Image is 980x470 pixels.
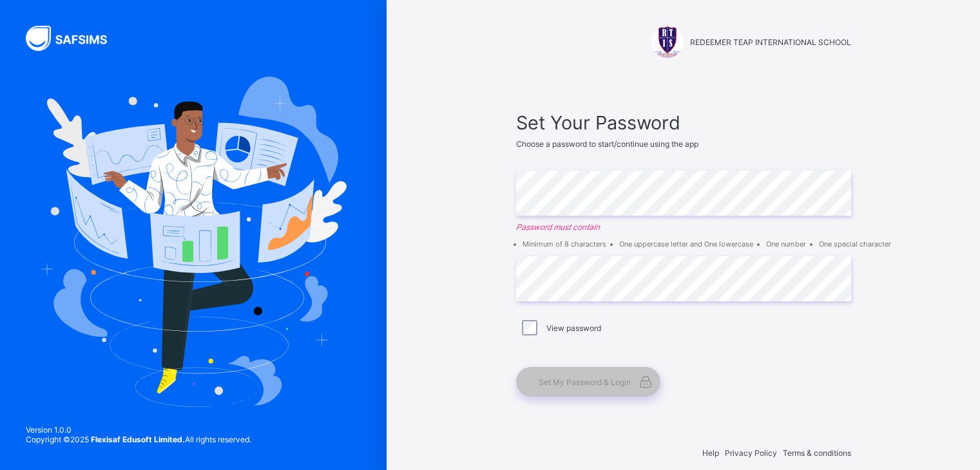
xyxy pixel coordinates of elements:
[702,448,719,458] span: Help
[516,222,851,232] em: Password must contain
[26,425,251,435] span: Version 1.0.0
[40,77,347,406] img: Hero Image
[546,323,601,333] label: View password
[516,139,698,149] span: Choose a password to start/continue using the app
[26,26,122,51] img: SAFSIMS Logo
[819,240,891,249] li: One special character
[783,448,851,458] span: Terms & conditions
[766,240,806,249] li: One number
[26,435,251,444] span: Copyright © 2025 All rights reserved.
[619,240,753,249] li: One uppercase letter and One lowercase
[539,377,631,387] span: Set My Password & Login
[725,448,777,458] span: Privacy Policy
[651,26,684,58] img: REDEEMER TEAP INTERNATIONAL SCHOOL
[91,435,185,444] strong: Flexisaf Edusoft Limited.
[516,111,851,134] span: Set Your Password
[690,37,851,47] span: REDEEMER TEAP INTERNATIONAL SCHOOL
[523,240,606,249] li: Minimum of 8 characters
